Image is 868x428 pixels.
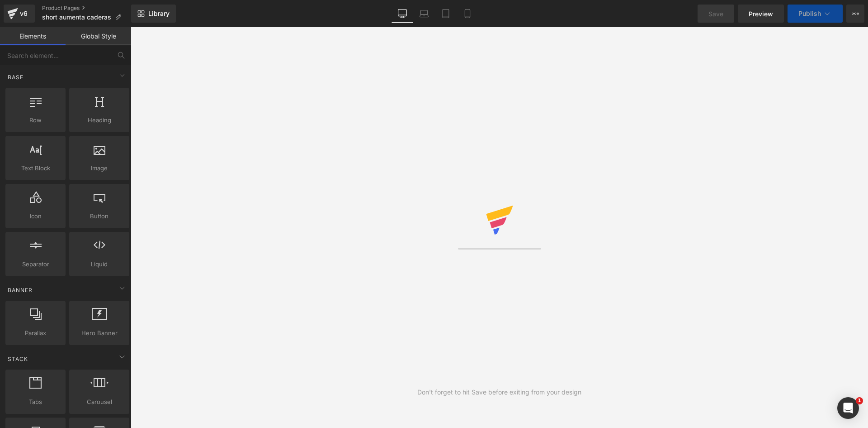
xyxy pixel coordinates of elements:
a: Laptop [413,5,435,23]
span: Base [7,73,24,82]
span: Publish [798,10,821,17]
span: Carousel [72,397,127,407]
span: Separator [8,260,63,269]
button: More [846,5,864,23]
a: New Library [131,5,176,23]
span: 1 [856,397,863,404]
span: Tabs [8,397,63,407]
span: Preview [749,9,773,19]
span: Liquid [72,260,127,269]
a: Desktop [392,5,413,23]
span: Parallax [8,328,63,338]
span: Save [708,9,723,19]
span: Banner [7,286,33,294]
span: Hero Banner [72,328,127,338]
a: Global Style [66,27,131,45]
button: Publish [788,5,843,23]
span: Text Block [8,164,63,173]
a: Tablet [435,5,457,23]
span: Row [8,115,63,125]
div: v6 [18,8,29,19]
a: Preview [738,5,784,23]
div: Don't forget to hit Save before exiting from your design [417,387,581,397]
span: short aumenta caderas [42,14,111,21]
span: Button [72,212,127,221]
span: Stack [7,355,29,363]
a: Product Pages [42,5,131,12]
iframe: Intercom live chat [837,397,859,419]
span: Icon [8,212,63,221]
a: v6 [4,5,35,23]
span: Image [72,164,127,173]
span: Heading [72,115,127,125]
span: Library [148,10,170,18]
a: Mobile [457,5,478,23]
